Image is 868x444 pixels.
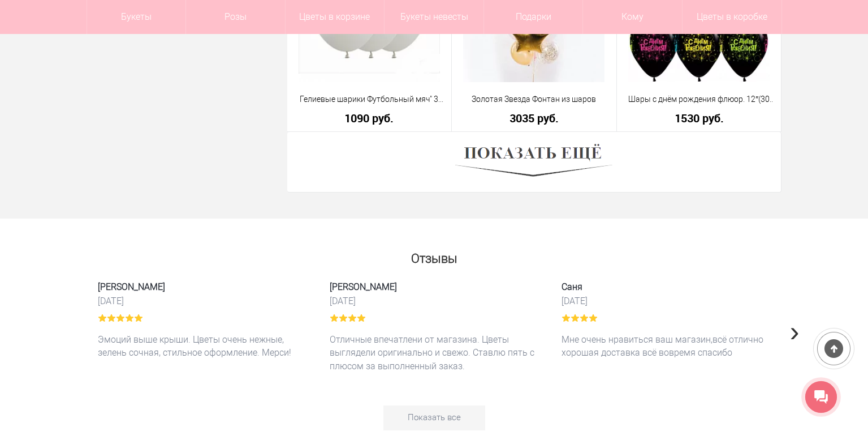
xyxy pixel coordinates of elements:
[562,333,771,360] p: Мне очень нравиться ваш магазин,всё отлично хорошая доставка всё вовремя спасибо
[455,157,612,166] a: Показать ещё
[624,93,774,105] a: Шары с днём рождения флюор. 12″(30 см) 6 шт.
[562,280,771,293] span: Саня
[624,112,774,124] a: 1530 руб.
[459,93,609,105] a: Золотая Звезда Фонтан из шаров
[98,295,307,307] time: [DATE]
[330,280,539,293] span: [PERSON_NAME]
[330,295,539,307] time: [DATE]
[383,405,485,430] a: Показать все
[790,315,800,348] span: Next
[98,333,307,360] p: Эмоций выше крыши. Цветы очень нежные, зелень сочная, стильное оформление. Мерси!
[295,112,444,124] a: 1090 руб.
[87,246,782,266] h2: Отзывы
[459,112,609,124] a: 3035 руб.
[330,333,539,373] p: Отличные впечатлени от магазина. Цветы выглядели оригинально и свежо. Ставлю пять с плюсом за вып...
[295,93,444,105] a: Гелиевые шарики Футбольный мяч" 3 шт.
[562,295,771,307] time: [DATE]
[98,280,307,293] span: [PERSON_NAME]
[455,140,612,183] img: Показать ещё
